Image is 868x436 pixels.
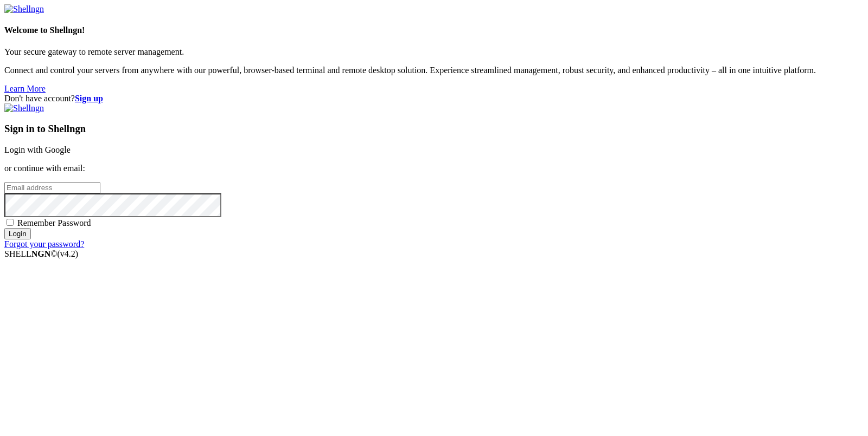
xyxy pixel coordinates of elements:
[4,249,78,258] span: SHELL ©
[4,228,31,239] input: Login
[4,164,864,173] p: or continue with email:
[4,66,864,75] p: Connect and control your servers from anywhere with our powerful, browser-based terminal and remo...
[4,4,44,14] img: Shellngn
[4,239,84,249] a: Forgot your password?
[4,94,864,103] div: Don't have account?
[4,123,864,135] h3: Sign in to Shellngn
[4,182,100,193] input: Email address
[7,219,14,226] input: Remember Password
[4,103,44,113] img: Shellngn
[75,94,103,103] a: Sign up
[4,145,71,154] a: Login with Google
[4,47,864,57] p: Your secure gateway to remote server management.
[58,249,79,258] span: 4.2.0
[31,249,51,258] b: NGN
[4,25,864,35] h4: Welcome to Shellngn!
[4,84,46,93] a: Learn More
[17,218,91,227] span: Remember Password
